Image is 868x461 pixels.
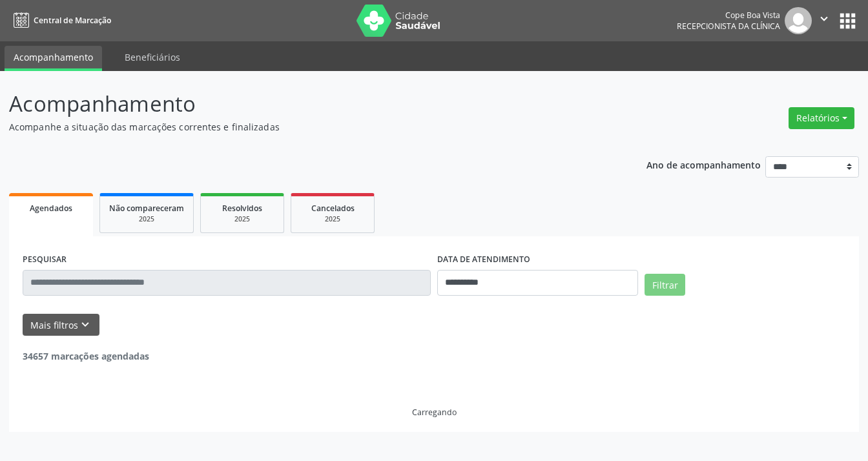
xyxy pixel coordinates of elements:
strong: 34657 marcações agendadas [23,350,149,362]
span: Resolvidos [222,203,262,214]
button: Mais filtroskeyboard_arrow_down [23,314,99,336]
span: Agendados [30,203,72,214]
p: Acompanhe a situação das marcações correntes e finalizadas [9,120,604,134]
span: Não compareceram [109,203,184,214]
i:  [817,12,831,26]
label: PESQUISAR [23,250,67,270]
div: Carregando [412,407,457,418]
img: img [785,7,812,34]
button: apps [836,10,859,32]
a: Beneficiários [116,46,189,68]
a: Central de Marcação [9,10,111,31]
a: Acompanhamento [5,46,102,71]
p: Ano de acompanhamento [646,156,761,172]
button: Filtrar [645,274,685,296]
button: Relatórios [789,107,854,129]
div: Cope Boa Vista [677,10,780,21]
span: Cancelados [311,203,355,214]
span: Central de Marcação [34,15,111,26]
button:  [812,7,836,34]
span: Recepcionista da clínica [677,21,780,32]
div: 2025 [109,214,184,224]
label: DATA DE ATENDIMENTO [437,250,530,270]
div: 2025 [210,214,274,224]
p: Acompanhamento [9,88,604,120]
div: 2025 [300,214,365,224]
i: keyboard_arrow_down [78,318,92,332]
